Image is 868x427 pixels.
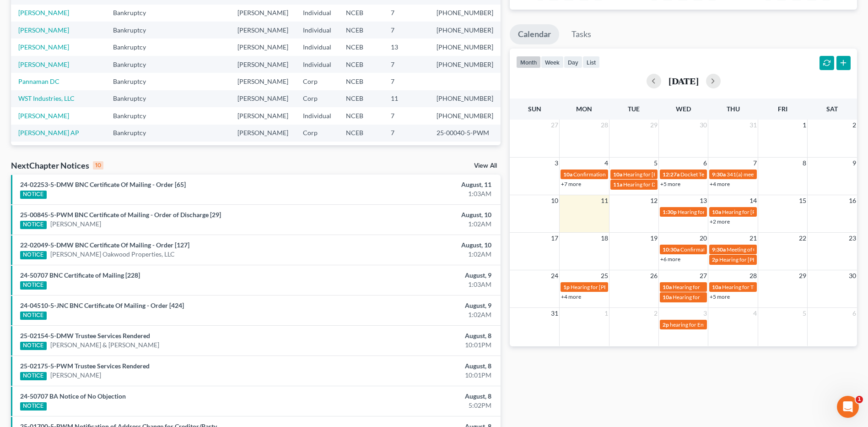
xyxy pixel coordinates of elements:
[20,362,150,370] a: 25-02175-5-PWM Trustee Services Rendered
[106,125,163,142] td: Bankruptcy
[106,107,163,124] td: Bankruptcy
[663,246,679,253] span: 10:30a
[20,342,47,350] div: NOTICE
[339,142,383,159] td: NCEB
[18,94,75,102] a: WST Industries, LLC
[673,284,700,290] span: Hearing for
[296,125,339,142] td: Corp
[106,90,163,107] td: Bankruptcy
[340,210,491,219] div: August, 10
[230,125,296,142] td: [PERSON_NAME]
[712,246,726,253] span: 9:30a
[383,125,429,142] td: 7
[230,22,296,38] td: [PERSON_NAME]
[340,401,491,410] div: 5:02PM
[663,171,679,178] span: 12:27a
[653,158,658,169] span: 5
[230,142,296,159] td: [PERSON_NAME]
[710,218,730,225] a: +2 more
[20,301,184,309] a: 24-04510-5-JNC BNC Certificate Of Mailing - Order [424]
[528,105,541,113] span: Sun
[429,38,501,55] td: [PHONE_NUMBER]
[50,219,101,229] a: [PERSON_NAME]
[712,171,726,178] span: 9:30a
[383,38,429,55] td: 13
[383,107,429,124] td: 7
[106,56,163,73] td: Bankruptcy
[613,181,622,188] span: 11a
[649,270,658,281] span: 26
[18,112,69,120] a: [PERSON_NAME]
[429,56,501,73] td: [PHONE_NUMBER]
[50,250,175,259] a: [PERSON_NAME] Oakwood Properties, LLC
[296,56,339,73] td: Individual
[339,107,383,124] td: NCEB
[20,312,47,320] div: NOTICE
[106,73,163,90] td: Bankruptcy
[20,402,47,411] div: NOTICE
[296,90,339,107] td: Corp
[749,195,758,206] span: 14
[798,195,807,206] span: 15
[474,163,497,169] a: View All
[230,90,296,107] td: [PERSON_NAME]
[856,396,863,403] span: 1
[678,208,705,215] span: Hearing for
[18,60,69,68] a: [PERSON_NAME]
[669,76,699,86] h2: [DATE]
[340,361,491,371] div: August, 8
[340,340,491,350] div: 10:01PM
[340,189,491,198] div: 1:03AM
[852,158,857,169] span: 9
[670,321,771,328] span: hearing for Entecco Filter Technology, Inc.
[340,392,491,401] div: August, 8
[339,73,383,90] td: NCEB
[18,9,69,16] a: [PERSON_NAME]
[18,77,59,85] a: Pannaman DC
[50,371,101,380] a: [PERSON_NAME]
[604,308,609,319] span: 1
[702,158,708,169] span: 6
[554,158,559,169] span: 3
[383,142,429,159] td: 7
[798,233,807,244] span: 22
[561,293,581,300] a: +4 more
[778,105,787,113] span: Fri
[571,284,696,290] span: Hearing for [PERSON_NAME] and [PERSON_NAME]
[663,208,677,215] span: 1:30p
[106,5,163,22] td: Bankruptcy
[673,294,700,301] span: Hearing for
[339,38,383,55] td: NCEB
[722,284,796,290] span: Hearing for The Little Mint, Inc.
[563,284,570,290] span: 1p
[550,270,559,281] span: 24
[752,308,758,319] span: 4
[837,396,859,418] iframe: Intercom live chat
[230,107,296,124] td: [PERSON_NAME]
[573,171,677,178] span: Confirmation hearing for [PERSON_NAME]
[230,38,296,55] td: [PERSON_NAME]
[296,142,339,159] td: Corp
[727,105,740,113] span: Thu
[576,105,592,113] span: Mon
[699,195,708,206] span: 13
[600,120,609,131] span: 28
[106,38,163,55] td: Bankruptcy
[710,181,730,187] a: +4 more
[722,208,793,215] span: Hearing for [PERSON_NAME]
[339,22,383,38] td: NCEB
[20,332,150,339] a: 25-02154-5-DMW Trustee Services Rendered
[582,56,600,68] button: list
[663,321,669,328] span: 2p
[339,5,383,22] td: NCEB
[550,308,559,319] span: 31
[50,340,159,350] a: [PERSON_NAME] & [PERSON_NAME]
[649,120,658,131] span: 29
[340,250,491,259] div: 1:02AM
[93,161,103,170] div: 10
[613,171,622,178] span: 10a
[20,271,140,279] a: 24-50707 BNC Certificate of Mailing [228]
[106,22,163,38] td: Bankruptcy
[383,73,429,90] td: 7
[702,308,708,319] span: 3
